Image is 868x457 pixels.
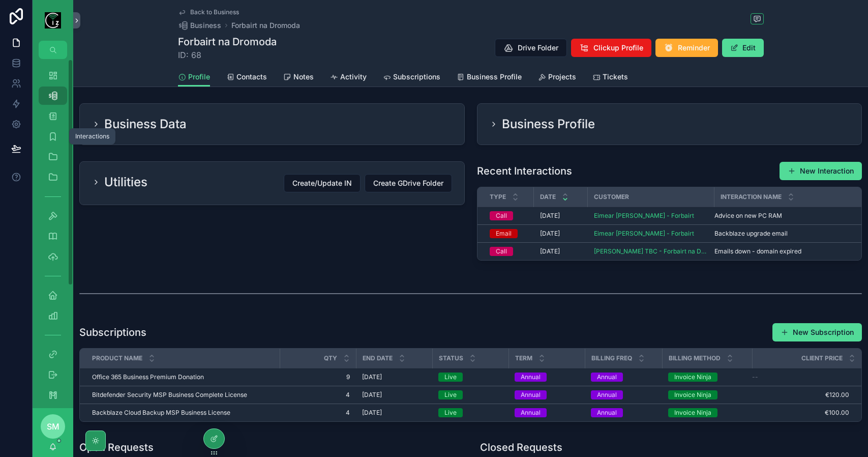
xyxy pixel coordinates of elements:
[231,20,300,31] a: Forbairt na Dromoda
[286,373,350,381] a: 9
[178,20,221,31] a: Business
[594,230,694,238] span: Eimear [PERSON_NAME] - Forbairt
[540,193,556,201] span: Date
[393,72,440,82] span: Subscriptions
[75,132,109,140] div: Interactions
[188,72,210,82] span: Profile
[591,390,656,399] a: Annual
[490,229,528,238] a: Email
[752,409,849,417] a: €100.00
[45,12,61,28] img: App logo
[714,247,850,255] a: Emails down - domain expired
[668,408,746,417] a: Invoice Ninja
[722,39,764,57] button: Edit
[92,409,274,417] a: Backblaze Cloud Backup MSP Business License
[496,211,507,220] div: Call
[363,354,393,362] span: End Date
[540,247,582,255] a: [DATE]
[178,68,210,87] a: Profile
[540,230,560,238] p: [DATE]
[92,373,204,381] span: Office 365 Business Premium Donation
[444,373,457,382] div: Live
[714,212,850,220] a: Advice on new PC RAM
[655,39,718,57] button: Reminder
[669,354,721,362] span: Billing Method
[714,230,788,238] span: Backblaze upgrade email
[92,354,142,362] span: Product Name
[438,390,502,399] a: Live
[286,391,350,399] span: 4
[668,390,746,399] a: Invoice Ninja
[674,390,711,399] div: Invoice Ninja
[92,409,230,417] span: Backblaze Cloud Backup MSP Business License
[502,116,595,132] h2: Business Profile
[383,68,440,88] a: Subscriptions
[752,373,758,381] span: --
[594,247,708,255] a: [PERSON_NAME] TBC - Forbairt na Dromoda
[236,72,267,82] span: Contacts
[457,68,522,88] a: Business Profile
[365,174,452,192] button: Create GDrive Folder
[438,408,502,417] a: Live
[444,390,457,399] div: Live
[714,230,850,238] a: Backblaze upgrade email
[591,354,632,362] span: Billing Freq
[178,8,239,16] a: Back to Business
[521,408,541,417] div: Annual
[540,247,560,255] p: [DATE]
[571,39,651,57] button: Clickup Profile
[594,230,708,238] a: Eimear [PERSON_NAME] - Forbairt
[47,420,59,433] span: SM
[597,373,617,382] div: Annual
[293,72,314,82] span: Notes
[362,409,382,417] span: [DATE]
[594,193,629,201] span: Customer
[594,212,694,220] a: Eimear [PERSON_NAME] - Forbairt
[714,212,782,220] span: Advice on new PC RAM
[444,408,457,417] div: Live
[477,164,572,178] h1: Recent Interactions
[515,390,579,399] a: Annual
[190,8,239,16] span: Back to Business
[104,116,187,132] h2: Business Data
[283,68,314,88] a: Notes
[226,68,267,88] a: Contacts
[292,178,352,188] span: Create/Update IN
[540,212,582,220] a: [DATE]
[79,440,154,454] h1: Open Requests
[362,373,382,381] span: [DATE]
[597,408,617,417] div: Annual
[515,354,532,362] span: Term
[597,390,617,399] div: Annual
[594,212,708,220] a: Eimear [PERSON_NAME] - Forbairt
[362,391,382,399] span: [DATE]
[373,178,443,188] span: Create GDrive Folder
[674,373,711,382] div: Invoice Ninja
[801,354,843,362] span: Client Price
[362,373,426,381] a: [DATE]
[721,193,782,201] span: Interaction Name
[538,68,576,88] a: Projects
[593,43,643,53] span: Clickup Profile
[495,39,567,57] button: Drive Folder
[340,72,367,82] span: Activity
[490,247,528,256] a: Call
[772,323,862,341] button: New Subscription
[591,373,656,382] a: Annual
[92,391,274,399] a: Bitdefender Security MSP Business Complete License
[362,391,426,399] a: [DATE]
[286,409,350,417] a: 4
[515,373,579,382] a: Annual
[92,373,274,381] a: Office 365 Business Premium Donation
[190,20,221,31] span: Business
[540,230,582,238] a: [DATE]
[439,354,463,362] span: Status
[591,408,656,417] a: Annual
